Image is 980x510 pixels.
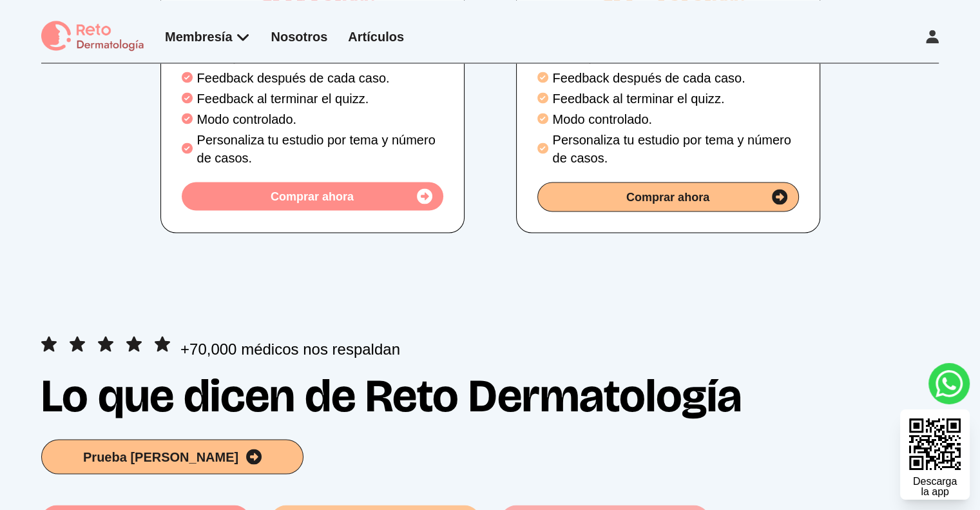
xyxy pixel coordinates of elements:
[197,130,443,166] p: Personaliza tu estudio por tema y número de casos.
[83,447,238,466] span: Prueba [PERSON_NAME]
[553,110,799,128] p: Modo controlado.
[553,89,799,107] p: Feedback al terminar el quizz.
[271,187,354,205] p: Comprar ahora
[41,21,144,52] img: logo Reto dermatología
[180,338,400,359] p: +70,000 médicos nos respaldan
[271,30,328,44] a: Nosotros
[348,30,404,44] a: Artículos
[553,130,799,166] p: Personaliza tu estudio por tema y número de casos.
[41,439,303,474] a: Prueba [PERSON_NAME]
[165,28,251,46] div: Membresía
[928,363,970,404] a: whatsapp button
[537,182,799,211] a: Comprar ahora
[41,372,939,418] h2: Lo que dicen de Reto Dermatología
[197,68,443,86] p: Feedback después de cada caso.
[553,68,799,86] p: Feedback después de cada caso.
[182,182,443,210] a: Comprar ahora
[913,476,957,497] div: Descarga la app
[197,110,443,128] p: Modo controlado.
[197,89,443,107] p: Feedback al terminar el quizz.
[626,188,709,206] p: Comprar ahora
